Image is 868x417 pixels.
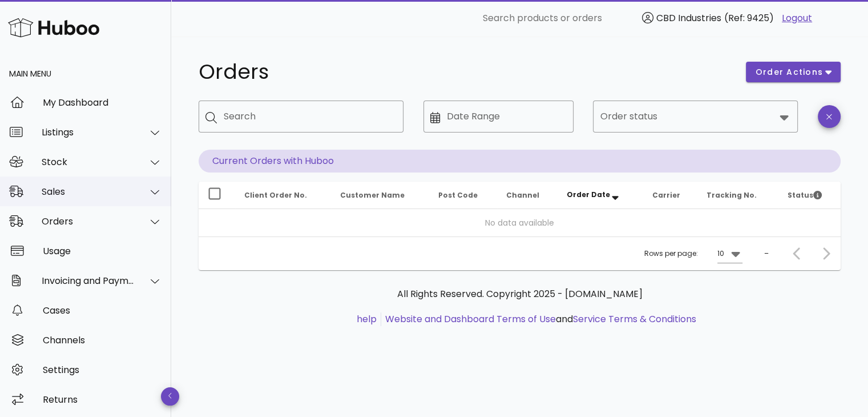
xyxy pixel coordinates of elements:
div: Stock [42,157,135,167]
div: 10Rows per page: [717,244,742,263]
div: Rows per page: [644,237,742,270]
span: Customer Name [340,190,405,200]
th: Customer Name [331,182,429,209]
span: CBD Industries [656,11,721,25]
span: Order Date [567,190,610,199]
div: Invoicing and Payments [42,275,135,286]
img: Huboo Logo [8,15,99,40]
span: Status [788,190,822,200]
a: Service Terms & Conditions [573,312,696,326]
span: Client Order No. [244,190,307,200]
span: Tracking No. [706,190,757,200]
div: Listings [42,127,135,138]
button: order actions [746,62,841,82]
div: Order status [593,101,798,133]
div: My Dashboard [43,97,162,108]
div: 10 [717,248,724,259]
p: All Rights Reserved. Copyright 2025 - [DOMAIN_NAME] [208,287,831,301]
span: Post Code [438,190,477,200]
span: (Ref: 9425) [724,11,774,25]
th: Status [778,182,841,209]
a: help [357,312,377,326]
div: Sales [42,186,135,197]
p: Current Orders with Huboo [199,150,841,173]
th: Order Date: Sorted descending. Activate to remove sorting. [558,182,643,209]
th: Carrier [643,182,697,209]
h1: Orders [199,62,732,82]
div: Cases [43,305,162,316]
div: Returns [43,394,162,405]
th: Channel [497,182,558,209]
th: Client Order No. [235,182,331,209]
th: Tracking No. [697,182,778,209]
a: Logout [782,11,812,25]
div: Orders [42,216,135,227]
div: Usage [43,246,162,256]
span: order actions [755,66,823,78]
li: and [381,312,696,326]
td: No data available [199,209,841,236]
span: Carrier [652,190,680,200]
div: Settings [43,364,162,375]
th: Post Code [429,182,496,209]
span: Channel [506,190,539,200]
div: Channels [43,335,162,346]
a: Website and Dashboard Terms of Use [385,312,556,326]
div: – [764,248,769,259]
